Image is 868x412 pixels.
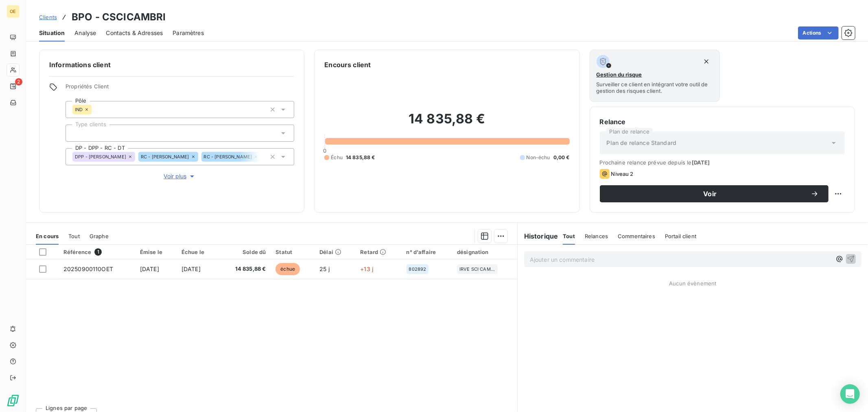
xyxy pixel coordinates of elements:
[319,265,330,272] span: 25 j
[324,60,371,70] h6: Encours client
[7,5,20,18] div: OE
[173,29,204,37] span: Paramètres
[260,153,266,160] input: Ajouter une valeur
[39,14,57,20] span: Clients
[600,159,845,166] span: Prochaine relance prévue depuis le
[459,267,495,272] span: IRVE SCI CAMBRIDGE
[324,111,569,135] h2: 14 835,88 €
[72,10,166,24] h3: BPO - CSCICAMBRI
[360,265,373,272] span: +13 j
[798,26,839,39] button: Actions
[457,249,512,255] div: désignation
[63,248,130,256] div: Référence
[692,159,710,166] span: [DATE]
[15,78,22,85] span: 2
[618,233,655,239] span: Commentaires
[407,249,448,255] div: n° d'affaire
[665,233,696,239] span: Portail client
[360,249,396,255] div: Retard
[140,265,159,272] span: [DATE]
[75,154,126,159] span: DPP - [PERSON_NAME]
[90,233,109,239] span: Graphe
[600,117,845,127] h6: Relance
[164,172,196,180] span: Voir plus
[597,81,713,94] span: Surveiller ce client en intégrant votre outil de gestion des risques client.
[181,265,201,272] span: [DATE]
[323,147,326,154] span: 0
[223,265,266,273] span: 14 835,88 €
[204,154,252,159] span: RC - [PERSON_NAME]
[346,154,375,161] span: 14 835,88 €
[63,265,113,272] span: 20250900110OET
[39,13,57,21] a: Clients
[36,233,59,239] span: En cours
[141,154,189,159] span: RC - [PERSON_NAME]
[106,29,163,37] span: Contacts & Adresses
[669,280,716,287] span: Aucun évènement
[72,129,79,137] input: Ajouter une valeur
[275,263,300,275] span: échue
[840,384,860,404] div: Open Intercom Messenger
[68,233,80,239] span: Tout
[94,248,102,256] span: 1
[409,267,426,272] span: 802892
[49,60,294,70] h6: Informations client
[223,249,266,255] div: Solde dû
[331,154,343,161] span: Échu
[610,191,811,197] span: Voir
[66,83,294,94] span: Propriétés Client
[75,107,83,112] span: IND
[527,154,550,161] span: Non-échu
[590,50,720,102] button: Gestion du risqueSurveiller ce client en intégrant votre outil de gestion des risques client.
[66,172,294,181] button: Voir plus
[181,249,214,255] div: Échue le
[518,231,558,241] h6: Historique
[39,29,65,37] span: Situation
[140,249,172,255] div: Émise le
[74,29,96,37] span: Analyse
[563,233,575,239] span: Tout
[607,139,677,147] span: Plan de relance Standard
[7,394,20,407] img: Logo LeanPay
[611,171,634,177] span: Niveau 2
[319,249,350,255] div: Délai
[275,249,310,255] div: Statut
[553,154,570,161] span: 0,00 €
[585,233,608,239] span: Relances
[600,185,829,202] button: Voir
[92,106,98,113] input: Ajouter une valeur
[597,71,642,78] span: Gestion du risque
